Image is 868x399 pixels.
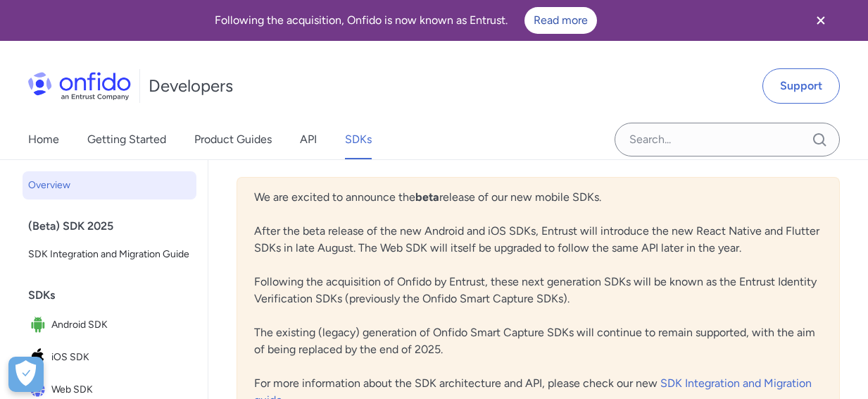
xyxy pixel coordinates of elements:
[28,315,51,335] img: IconAndroid SDK
[23,342,196,373] a: IconiOS SDKiOS SDK
[812,12,829,29] svg: Close banner
[23,240,196,269] a: SDK Integration and Migration Guide
[87,120,166,159] a: Getting Started
[28,212,202,240] div: (Beta) SDK 2025
[524,7,597,34] a: Read more
[795,3,847,38] button: Close banner
[149,75,233,97] h1: Developers
[194,120,272,159] a: Product Guides
[345,120,372,159] a: SDKs
[8,357,44,392] button: Open Preferences
[51,315,191,335] span: Android SDK
[28,281,202,309] div: SDKs
[762,68,840,104] a: Support
[300,120,317,159] a: API
[23,171,196,199] a: Overview
[51,348,191,367] span: iOS SDK
[28,120,59,159] a: Home
[615,123,840,156] input: Onfido search input field
[17,7,795,34] div: Following the acquisition, Onfido is now known as Entrust.
[28,72,131,100] img: Onfido Logo
[28,177,191,194] span: Overview
[8,357,44,392] div: Cookie Preferences
[28,348,51,367] img: IconiOS SDK
[28,246,191,263] span: SDK Integration and Migration Guide
[23,309,196,340] a: IconAndroid SDKAndroid SDK
[415,190,439,204] b: beta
